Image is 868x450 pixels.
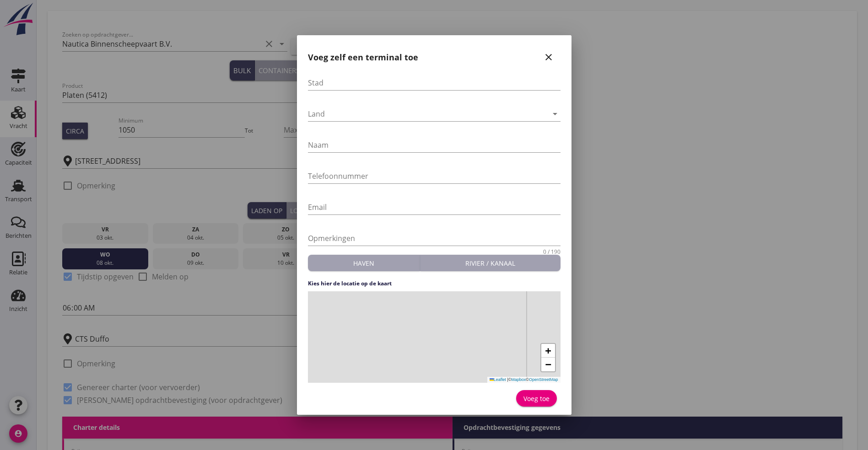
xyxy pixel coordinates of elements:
[545,359,551,370] span: −
[308,255,420,271] button: Haven
[308,169,561,183] input: Telefoonnummer
[490,377,506,382] a: Leaflet
[308,51,418,64] h2: Voeg zelf een terminal toe
[541,344,555,358] a: Zoom in
[545,345,551,356] span: +
[312,258,416,268] div: Haven
[424,258,557,268] div: Rivier / kanaal
[308,200,561,214] input: Email
[420,255,561,271] button: Rivier / kanaal
[516,390,557,407] button: Voeg toe
[308,279,561,288] h4: Kies hier de locatie op de kaart
[487,377,561,383] div: © ©
[308,75,561,90] input: Stad
[543,52,554,63] i: close
[550,108,561,119] i: arrow_drop_down
[541,358,555,371] a: Zoom out
[543,249,561,255] div: 0 / 190
[308,138,561,152] input: Naam
[507,377,508,382] span: |
[511,377,526,382] a: Mapbox
[529,377,558,382] a: OpenStreetMap
[308,231,561,246] input: Opmerkingen
[523,394,550,403] div: Voeg toe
